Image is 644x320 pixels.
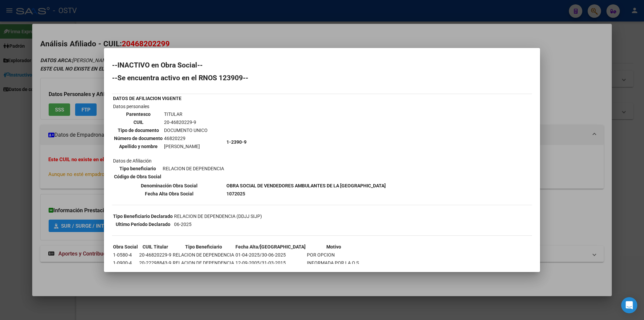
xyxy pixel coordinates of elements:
[114,127,163,134] th: Tipo de documento
[235,251,306,259] td: 01-04-2025/30-06-2025
[307,243,361,250] th: Motivo
[113,190,225,197] th: Fecha Alta Obra Social
[139,243,172,250] th: CUIL Titular
[113,251,138,259] td: 1-0580-4
[164,119,208,126] td: 20-46820229-9
[114,173,162,180] th: Código de Obra Social
[226,191,245,196] b: 1072025
[139,251,172,259] td: 20-46820229-9
[174,213,262,220] td: RELACION DE DEPENDENCIA (DDJJ SIJP)
[114,165,162,172] th: Tipo beneficiario
[164,135,208,142] td: 46820229
[162,165,224,172] td: RELACION DE DEPENDENCIA
[172,243,234,250] th: Tipo Beneficiario
[113,243,138,250] th: Obra Social
[112,62,532,68] h2: --INACTIVO en Obra Social--
[113,103,225,181] td: Datos personales Datos de Afiliación
[112,75,532,81] h2: --Se encuentra activo en el RNOS 123909--
[114,110,163,118] th: Parentesco
[226,139,247,145] b: 1-2390-9
[172,259,234,267] td: RELACION DE DEPENDENCIA
[114,135,163,142] th: Número de documento
[307,259,361,267] td: INFORMADA POR LA O.S.
[113,221,173,228] th: Ultimo Período Declarado
[114,143,163,150] th: Apellido y nombre
[174,221,262,228] td: 06-2025
[164,143,208,150] td: [PERSON_NAME]
[113,213,173,220] th: Tipo Beneficiario Declarado
[113,182,225,189] th: Denominación Obra Social
[113,259,138,267] td: 1-0900-4
[164,127,208,134] td: DOCUMENTO UNICO
[621,297,637,313] div: Open Intercom Messenger
[235,243,306,250] th: Fecha Alta/[GEOGRAPHIC_DATA]
[164,110,208,118] td: TITULAR
[139,259,172,267] td: 20-22298843-9
[113,96,181,101] b: DATOS DE AFILIACION VIGENTE
[307,251,361,259] td: POR OPCION
[235,259,306,267] td: 12-09-2005/31-03-2015
[172,251,234,259] td: RELACION DE DEPENDENCIA
[114,119,163,126] th: CUIL
[226,183,386,188] b: OBRA SOCIAL DE VENDEDORES AMBULANTES DE LA [GEOGRAPHIC_DATA]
